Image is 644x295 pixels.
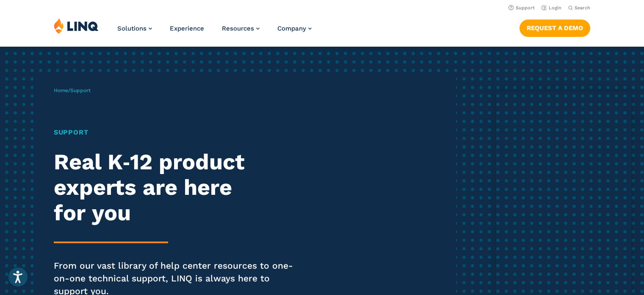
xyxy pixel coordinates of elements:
[277,25,312,32] a: Company
[70,87,91,93] span: Support
[54,87,68,93] a: Home
[222,25,260,32] a: Resources
[170,25,204,32] a: Experience
[496,91,631,295] iframe: Chat Window
[54,87,91,93] span: /
[568,5,590,11] button: Open Search Bar
[520,18,590,37] nav: Button Navigation
[542,5,561,11] a: Login
[117,25,152,32] a: Solutions
[520,20,590,37] a: Request a Demo
[222,25,254,32] span: Resources
[54,18,99,34] img: LINQ | K‑12 Software
[117,18,312,46] nav: Primary Navigation
[54,127,302,138] h1: Support
[509,5,535,11] a: Support
[277,25,306,32] span: Company
[117,25,146,32] span: Solutions
[54,149,302,225] h2: Real K‑12 product experts are here for you
[575,5,590,11] span: Search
